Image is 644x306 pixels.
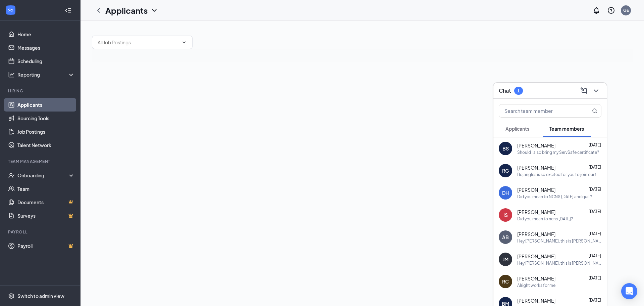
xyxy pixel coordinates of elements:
div: IS [503,212,508,218]
svg: QuestionInfo [607,6,615,14]
button: ComposeMessage [579,85,589,96]
span: [PERSON_NAME] [517,209,555,215]
div: Should I also bring my ServSafe certificate? [517,149,599,155]
svg: Settings [8,293,15,299]
span: [DATE] [589,231,601,236]
div: RC [502,278,509,285]
a: Messages [17,41,75,54]
div: Open Intercom Messenger [621,283,637,299]
svg: Analysis [8,71,15,78]
a: Applicants [17,98,75,112]
span: [DATE] [589,187,601,192]
svg: Notifications [592,6,600,14]
span: [DATE] [589,142,601,147]
svg: WorkstreamLogo [7,7,14,13]
div: Payroll [8,229,73,235]
button: ChevronDown [591,85,601,96]
svg: UserCheck [8,172,15,179]
a: SurveysCrown [17,209,75,222]
a: Scheduling [17,54,75,68]
h1: Applicants [105,5,148,16]
a: Sourcing Tools [17,112,75,125]
div: BS [502,145,509,152]
span: [PERSON_NAME] [517,142,555,149]
span: [DATE] [589,253,601,258]
div: RG [502,167,509,174]
div: Did you mean to NCNS [DATE] and quit? [517,194,592,200]
span: [PERSON_NAME] [517,231,555,237]
svg: ChevronLeft [95,6,103,14]
span: [DATE] [589,298,601,303]
div: Did you mean to ncns [DATE]? [517,216,573,222]
input: Search team member [499,104,579,117]
span: [DATE] [589,209,601,214]
svg: ChevronDown [150,6,158,14]
a: Job Postings [17,125,75,138]
div: Team Management [8,159,73,164]
a: Talent Network [17,138,75,152]
svg: ChevronDown [592,87,600,95]
div: Onboarding [17,172,69,179]
svg: ChevronDown [181,40,187,45]
a: Team [17,182,75,195]
h3: Chat [499,87,511,94]
div: Hiring [8,88,73,94]
span: [DATE] [589,165,601,170]
div: AB [502,234,509,241]
svg: ComposeMessage [580,87,588,95]
a: PayrollCrown [17,239,75,253]
svg: Collapse [65,7,71,14]
div: DH [502,189,509,196]
div: GE [623,7,629,13]
a: DocumentsCrown [17,195,75,209]
span: [PERSON_NAME] [517,297,555,304]
svg: MagnifyingGlass [592,108,597,114]
span: [PERSON_NAME] [517,186,555,193]
div: Hey [PERSON_NAME], this is [PERSON_NAME] with [PERSON_NAME]. Are you almost here for orientation? [517,238,601,244]
div: Switch to admin view [17,293,64,299]
span: [DATE] [589,275,601,280]
span: [PERSON_NAME] [517,253,555,260]
div: Alright works for me [517,282,555,288]
div: Reporting [17,71,75,78]
span: [PERSON_NAME] [517,275,555,282]
div: Hey [PERSON_NAME], this is [PERSON_NAME] with [PERSON_NAME]. I had you set up for orientation thi... [517,260,601,266]
span: [PERSON_NAME] [517,164,555,171]
div: 1 [517,88,520,93]
div: JM [503,256,508,263]
span: Applicants [505,126,529,132]
div: Bojangles is so excited for you to join our team! Do you know anyone else who might be interested... [517,172,601,177]
span: Team members [549,126,584,132]
a: Home [17,28,75,41]
input: All Job Postings [98,39,179,46]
